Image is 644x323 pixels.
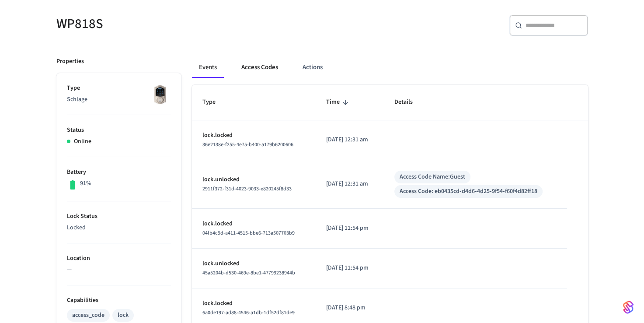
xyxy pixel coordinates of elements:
div: Access Code Name: Guest [400,172,465,182]
h5: WP818S [56,15,317,33]
p: [DATE] 11:54 pm [326,263,374,273]
p: 91% [80,179,91,188]
span: Type [202,95,227,109]
p: [DATE] 8:48 pm [326,303,374,312]
span: Time [326,95,351,109]
p: Type [67,84,171,93]
span: 6a0de197-ad88-4546-a1db-1df52df81de9 [202,309,295,316]
span: Details [394,95,424,109]
div: Access Code: eb0435cd-d4d6-4d25-9f54-f60f4d82ff18 [400,187,537,196]
p: Properties [56,57,84,66]
button: Events [192,57,224,78]
p: Lock Status [67,212,171,221]
p: lock.locked [202,299,305,308]
p: [DATE] 11:54 pm [326,224,374,233]
p: — [67,265,171,274]
img: Schlage Sense Smart Deadbolt with Camelot Trim, Front [149,84,171,105]
p: Locked [67,223,171,232]
button: Actions [296,57,330,78]
div: ant example [192,57,588,78]
span: 04fb4c9d-a411-4515-bbe6-713a507703b9 [202,229,295,237]
p: Location [67,254,171,263]
div: lock [118,311,129,320]
span: 45a5204b-d530-469e-8be1-47799238944b [202,269,295,277]
button: Access Codes [234,57,285,78]
p: lock.locked [202,219,305,228]
img: SeamLogoGradient.69752ec5.svg [623,300,634,314]
div: access_code [72,311,104,320]
span: 2911f372-f31d-4023-9033-e820245f8d33 [202,185,292,193]
p: lock.locked [202,131,305,140]
span: 36e2138e-f255-4e75-b400-a179b6200606 [202,141,293,148]
p: [DATE] 12:31 am [326,135,374,144]
p: Status [67,126,171,135]
p: Schlage [67,95,171,104]
p: lock.unlocked [202,259,305,268]
p: [DATE] 12:31 am [326,179,374,189]
p: Battery [67,168,171,177]
p: lock.unlocked [202,175,305,184]
p: Online [74,137,91,146]
p: Capabilities [67,296,171,305]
